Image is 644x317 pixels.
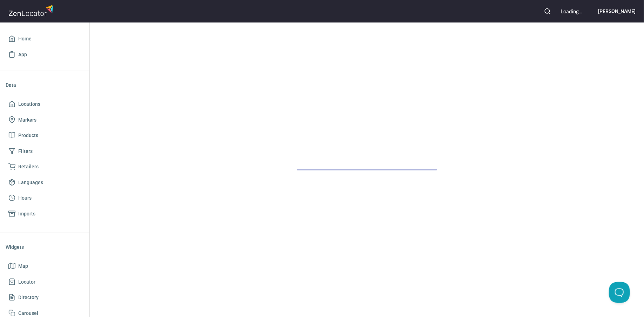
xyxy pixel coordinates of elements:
iframe: Toggle Customer Support [609,282,630,303]
span: Retailers [18,162,39,171]
span: Languages [18,178,43,187]
span: Hours [18,194,32,202]
img: zenlocator [8,3,55,18]
a: Locations [6,96,84,112]
a: Directory [6,290,84,305]
span: Map [18,262,28,271]
li: Widgets [6,239,84,255]
div: Loading... [561,8,582,15]
span: Directory [18,293,39,302]
button: Search [540,4,555,19]
a: Hours [6,190,84,206]
a: Products [6,128,84,143]
a: Retailers [6,159,84,175]
span: Filters [18,147,33,156]
span: Locator [18,278,35,286]
span: Home [18,34,32,43]
a: Languages [6,175,84,190]
span: Locations [18,100,40,109]
span: Markers [18,116,36,124]
span: App [18,50,27,59]
a: App [6,47,84,63]
span: Products [18,131,38,140]
a: Home [6,31,84,47]
a: Markers [6,112,84,128]
h6: [PERSON_NAME] [598,7,636,15]
button: [PERSON_NAME] [588,4,636,19]
span: Imports [18,209,35,218]
a: Locator [6,274,84,290]
a: Imports [6,206,84,222]
li: Data [6,77,84,93]
a: Map [6,258,84,274]
a: Filters [6,143,84,159]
